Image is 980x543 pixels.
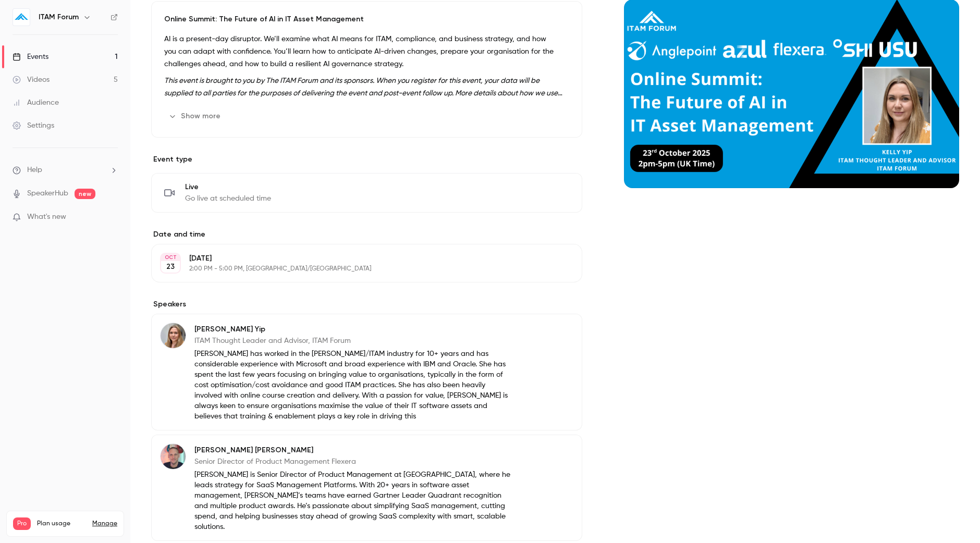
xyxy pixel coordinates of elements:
em: This event is brought to you by The ITAM Forum and its sponsors. When you register for this event... [164,77,562,109]
p: [PERSON_NAME] is Senior Director of Product Management at [GEOGRAPHIC_DATA], where he leads strat... [194,470,514,532]
p: [PERSON_NAME] Yip [194,324,514,335]
div: Videos [13,75,50,85]
div: OCT [161,254,180,261]
p: ITAM Thought Leader and Advisor, ITAM Forum [194,336,514,346]
img: Leigh Martin [161,444,186,469]
span: Go live at scheduled time [185,193,271,204]
span: Help [27,165,42,176]
h6: ITAM Forum [39,12,79,22]
p: Online Summit: The Future of AI in IT Asset Management [164,14,569,24]
p: [DATE] [189,253,527,264]
button: Show more [164,108,227,125]
p: AI is a present-day disruptor. We’ll examine what AI means for ITAM, compliance, and business str... [164,33,569,70]
div: Audience [13,97,59,108]
iframe: Noticeable Trigger [105,213,118,222]
a: SpeakerHub [27,188,68,199]
span: Live [185,182,271,192]
label: Date and time [151,229,582,240]
span: new [75,189,95,199]
p: 2:00 PM - 5:00 PM, [GEOGRAPHIC_DATA]/[GEOGRAPHIC_DATA] [189,265,527,273]
p: Senior Director of Product Management Flexera [194,456,514,467]
li: help-dropdown-opener [13,165,118,176]
span: What's new [27,212,66,223]
p: [PERSON_NAME] [PERSON_NAME] [194,445,514,455]
span: Plan usage [37,520,86,528]
label: Speakers [151,299,582,310]
p: [PERSON_NAME] has worked in the [PERSON_NAME]/ITAM industry for 10+ years and has considerable ex... [194,349,514,422]
div: Events [13,52,48,62]
img: ITAM Forum [13,9,30,26]
div: Leigh Martin[PERSON_NAME] [PERSON_NAME]Senior Director of Product Management Flexera[PERSON_NAME]... [151,435,582,541]
span: Pro [13,517,31,530]
p: Event type [151,154,582,165]
div: Kelly Yip[PERSON_NAME] YipITAM Thought Leader and Advisor, ITAM Forum[PERSON_NAME] has worked in ... [151,314,582,430]
img: Kelly Yip [161,323,186,348]
a: Manage [92,520,117,528]
p: 23 [166,262,175,272]
div: Settings [13,120,54,131]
